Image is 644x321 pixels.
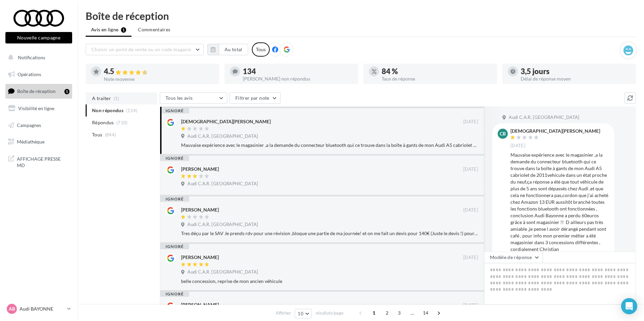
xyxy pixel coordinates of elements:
span: [DATE] [463,119,478,125]
span: 14 [420,308,431,318]
button: Notifications [4,51,71,65]
div: [PERSON_NAME] [181,206,219,213]
span: Audi C.A.R. [GEOGRAPHIC_DATA] [509,115,579,121]
span: [DATE] [510,143,525,149]
div: 4.5 [104,68,214,75]
span: 10 [298,311,303,316]
div: Taux de réponse [382,76,492,81]
button: Tous les avis [160,92,227,104]
span: (710) [116,120,128,125]
div: Délai de réponse moyen [521,76,631,81]
span: Audi C.A.R. [GEOGRAPHIC_DATA] [187,133,258,139]
div: Mauvaise expérience avec le magasinier ,a la demande du connecteur bluetooth qui ce trouve dans l... [510,152,609,253]
div: 84 % [382,68,492,75]
span: A traiter [92,95,111,102]
span: Afficher [276,310,291,316]
div: ignoré [160,291,189,297]
div: 3,5 jours [521,68,631,75]
span: Boîte de réception [17,88,56,94]
span: Audi C.A.R. [GEOGRAPHIC_DATA] [187,222,258,228]
span: (844) [105,132,116,137]
div: ignoré [160,196,189,202]
div: Note moyenne [104,77,214,82]
a: Boîte de réception1 [4,84,74,98]
a: AB Audi BAYONNE [5,302,72,315]
span: cb [500,130,506,137]
span: (1) [114,96,119,101]
div: Mauvaise expérience avec le magasinier ,a la demande du connecteur bluetooth qui ce trouve dans l... [181,142,478,149]
button: Choisir un point de vente ou un code magasin [86,44,204,55]
span: Campagnes [17,122,41,128]
div: ignoré [160,156,189,161]
span: 3 [394,308,405,318]
button: Filtrer par note [230,92,281,104]
div: [PERSON_NAME] [181,301,219,308]
span: Tous [92,131,102,138]
div: ignoré [160,244,189,249]
span: Notifications [18,55,45,60]
span: Tous les avis [166,95,193,101]
a: Campagnes [4,118,74,132]
span: AB [9,306,15,312]
div: Boîte de réception [86,11,636,21]
span: Médiathèque [17,139,45,145]
div: ignoré [160,108,189,114]
div: [PERSON_NAME] [181,254,219,261]
span: AFFICHAGE PRESSE MD [17,154,69,169]
span: [DATE] [463,207,478,213]
span: [DATE] [463,166,478,172]
a: Visibilité en ligne [4,101,74,116]
div: 134 [243,68,353,75]
div: [DEMOGRAPHIC_DATA][PERSON_NAME] [181,118,271,125]
button: Au total [207,44,248,55]
a: Opérations [4,67,74,82]
div: Tres déçu par le SAV Je prends rdv pour une révision ,bloque une partie de ma journée! et on me f... [181,230,478,237]
div: [DEMOGRAPHIC_DATA][PERSON_NAME] [510,129,600,133]
span: 1 [369,308,379,318]
div: 1 [64,89,69,94]
span: Audi C.A.R. [GEOGRAPHIC_DATA] [187,269,258,275]
div: belle concession, reprise de mon ancien véhicule [181,278,478,285]
span: Opérations [18,71,41,77]
button: Modèle de réponse [484,252,543,263]
span: [DATE] [463,302,478,309]
div: [PERSON_NAME] [181,166,219,172]
span: Choisir un point de vente ou un code magasin [91,46,191,52]
span: Audi C.A.R. [GEOGRAPHIC_DATA] [187,181,258,187]
button: Au total [219,44,248,55]
div: Tous [252,42,270,57]
a: Médiathèque [4,135,74,149]
span: Commentaires [138,26,170,33]
button: Nouvelle campagne [5,32,72,43]
a: AFFICHAGE PRESSE MD [4,152,74,171]
button: 10 [295,309,312,318]
span: [DATE] [463,255,478,261]
span: Visibilité en ligne [18,105,54,111]
span: 2 [382,308,392,318]
span: Répondus [92,119,114,126]
span: résultats/page [316,310,344,316]
div: [PERSON_NAME] non répondus [243,76,353,81]
span: ... [407,308,418,318]
div: Open Intercom Messenger [621,298,637,314]
p: Audi BAYONNE [20,306,64,312]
